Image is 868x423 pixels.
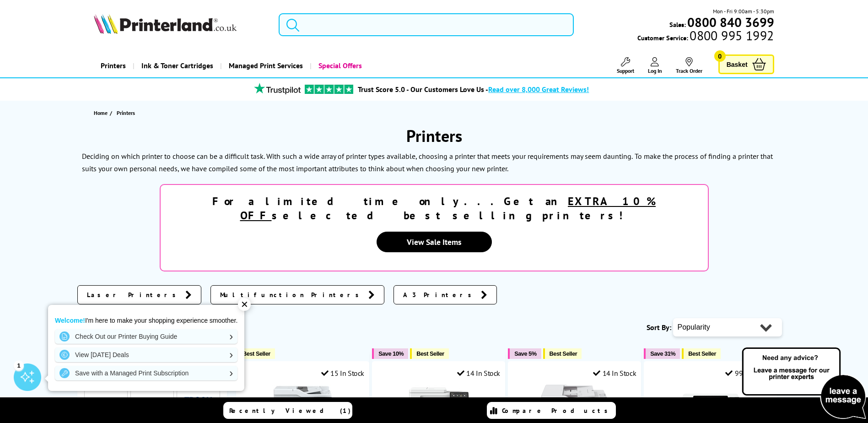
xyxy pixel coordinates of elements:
[644,348,680,359] button: Save 31%
[688,350,716,357] span: Best Seller
[55,329,237,344] a: Check Out our Printer Buying Guide
[229,407,351,415] span: Recently Viewed (1)
[238,298,251,311] div: ✕
[688,31,774,40] span: 0800 995 1992
[117,109,135,116] span: Printers
[650,350,675,357] span: Save 31%
[77,285,201,304] a: Laser Printers
[321,369,364,378] div: 15 In Stock
[687,14,774,31] b: 0800 840 3699
[220,54,310,77] a: Managed Print Services
[682,348,721,359] button: Best Seller
[82,152,773,173] p: To make the process of finding a printer that suits your own personal needs, we have compiled som...
[94,14,237,34] img: Printerland Logo
[377,232,492,252] a: View Sale Items
[727,58,748,70] span: Basket
[550,350,577,357] span: Best Seller
[543,348,582,359] button: Best Seller
[310,54,369,77] a: Special Offers
[358,85,589,94] a: Trust Score 5.0 - Our Customers Love Us -Read over 8,000 Great Reviews!
[138,395,166,406] a: Kyocera
[410,348,449,359] button: Best Seller
[740,346,868,421] img: Open Live Chat window
[133,54,220,77] a: Ink & Toner Cartridges
[514,350,536,357] span: Save 5%
[457,369,500,378] div: 14 In Stock
[714,50,726,62] span: 0
[686,18,774,27] a: 0800 840 3699
[212,194,656,222] strong: For a limited time only...Get an selected best selling printers!
[210,285,384,304] a: Multifunction Printers
[403,290,476,299] span: A3 Printers
[220,290,364,299] span: Multifunction Printers
[647,323,671,332] span: Sort By:
[94,14,267,36] a: Printerland Logo
[305,85,353,94] img: trustpilot rating
[725,369,772,378] div: 99+ In Stock
[502,407,613,415] span: Compare Products
[416,350,444,357] span: Best Seller
[648,67,662,74] span: Log In
[236,348,275,359] button: Best Seller
[713,7,774,16] span: Mon - Fri 9:00am - 5:30pm
[378,350,404,357] span: Save 10%
[617,67,634,74] span: Support
[94,54,133,77] a: Printers
[676,57,702,74] a: Track Order
[92,395,119,406] a: Xerox
[240,194,656,222] u: EXTRA 10% OFF
[488,85,589,94] span: Read over 8,000 Great Reviews!
[82,152,633,161] p: Deciding on which printer to choose can be a difficult task. With such a wide array of printer ty...
[94,108,110,118] a: Home
[593,369,636,378] div: 14 In Stock
[637,31,774,42] span: Customer Service:
[55,366,237,380] a: Save with a Managed Print Subscription
[648,57,662,74] a: Log In
[617,57,634,74] a: Support
[223,402,352,419] a: Recently Viewed (1)
[184,395,212,406] a: Epson
[243,350,270,357] span: Best Seller
[718,54,774,74] a: Basket 0
[55,347,237,362] a: View [DATE] Deals
[87,290,181,299] span: Laser Printers
[487,402,616,419] a: Compare Products
[508,348,541,359] button: Save 5%
[77,125,791,146] h1: Printers
[372,348,408,359] button: Save 10%
[14,360,24,370] div: 1
[394,285,497,304] a: A3 Printers
[141,54,213,77] span: Ink & Toner Cartridges
[55,316,237,325] p: I'm here to make your shopping experience smoother.
[250,83,305,94] img: trustpilot rating
[138,397,166,404] img: Kyocera
[55,317,85,324] strong: Welcome!
[669,20,686,29] span: Sales:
